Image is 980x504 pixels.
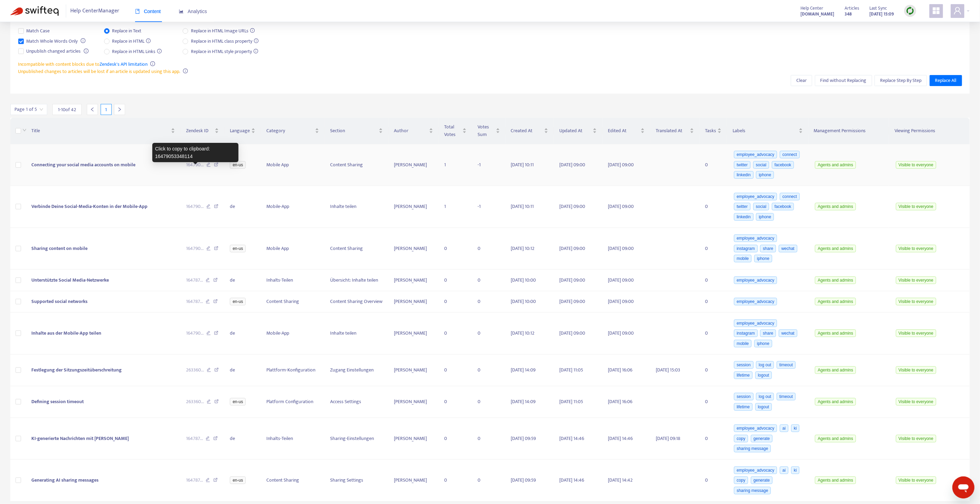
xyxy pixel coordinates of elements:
[751,476,773,484] span: generate
[90,107,95,112] span: left
[186,245,204,252] span: 164790 ...
[608,476,633,484] span: [DATE] 14:42
[559,244,585,252] span: [DATE] 09:00
[772,161,794,169] span: facebook
[734,234,777,242] span: employee_advocacy
[439,270,472,291] td: 0
[230,298,246,305] span: en-us
[700,144,727,186] td: 0
[394,127,428,135] span: Author
[815,75,872,86] button: Find without Replacing
[869,10,894,18] strong: [DATE] 15:09
[388,144,439,186] td: [PERSON_NAME]
[559,434,584,442] span: [DATE] 14:46
[815,298,856,305] span: Agents and admins
[152,143,238,162] div: Click to copy to clipboard: 16479053348114
[179,9,207,14] span: Analytics
[896,329,936,337] span: Visible to everyone
[559,297,585,305] span: [DATE] 09:00
[511,202,534,210] span: [DATE] 10:11
[325,355,388,386] td: Zugang Einstellungen
[186,329,204,337] span: 164790 ...
[186,298,203,305] span: 164787 ...
[325,386,388,418] td: Access Settings
[511,297,536,305] span: [DATE] 10:00
[261,186,325,228] td: Mobile-App
[472,355,506,386] td: 0
[439,186,472,228] td: 1
[71,4,120,18] span: Help Center Manager
[815,276,856,284] span: Agents and admins
[31,476,99,484] span: Generating AI sharing messages
[101,104,112,115] div: 1
[755,371,772,379] span: logout
[734,393,754,400] span: session
[734,319,777,327] span: employee_advocacy
[84,49,89,53] span: info-circle
[261,118,325,144] th: Category
[559,476,584,484] span: [DATE] 14:46
[230,476,246,484] span: en-us
[608,398,632,406] span: [DATE] 16:06
[325,418,388,460] td: Sharing-Einstellungen
[31,329,101,337] span: Inhalte aus der Mobile-App teilen
[261,460,325,502] td: Content Sharing
[472,386,506,418] td: 0
[261,228,325,270] td: Mobile App
[230,245,246,252] span: en-us
[815,398,856,406] span: Agents and admins
[224,313,261,355] td: de
[800,10,834,18] a: [DOMAIN_NAME]
[186,161,204,169] span: 164790 ...
[780,466,788,474] span: ai
[472,460,506,502] td: 0
[791,75,812,86] button: Clear
[845,10,852,18] strong: 348
[58,106,76,113] span: 1 - 10 of 42
[608,366,632,374] span: [DATE] 16:06
[734,171,754,179] span: linkedin
[388,460,439,502] td: [PERSON_NAME]
[186,276,203,284] span: 164787 ...
[608,329,634,337] span: [DATE] 09:00
[511,366,536,374] span: [DATE] 14:09
[31,161,135,169] span: Connecting your social media accounts on mobile
[135,9,140,14] span: book
[224,355,261,386] td: de
[608,161,634,169] span: [DATE] 09:00
[478,123,494,138] span: Votes Sum
[511,161,534,169] span: [DATE] 10:11
[780,424,788,432] span: ai
[734,245,758,252] span: instagram
[815,245,856,252] span: Agents and admins
[777,361,796,369] span: timeout
[181,118,225,144] th: Zendesk ID
[18,67,181,75] span: Unpublished changes to articles will be lost if an article is updated using this app.
[325,313,388,355] td: Inhalte teilen
[559,127,591,135] span: Updated At
[224,270,261,291] td: de
[230,127,250,135] span: Language
[779,329,797,337] span: wechat
[224,186,261,228] td: de
[439,418,472,460] td: 0
[734,487,771,494] span: sharing message
[734,151,777,158] span: employee_advocacy
[511,434,536,442] span: [DATE] 09:59
[700,186,727,228] td: 0
[31,434,129,442] span: KI-generierte Nachrichten mit [PERSON_NAME]
[700,291,727,313] td: 0
[608,202,634,210] span: [DATE] 09:00
[608,244,634,252] span: [DATE] 09:00
[780,193,800,200] span: connect
[31,297,88,305] span: Supported social networks
[388,418,439,460] td: [PERSON_NAME]
[186,366,204,374] span: 263360 ...
[31,244,88,252] span: Sharing content on mobile
[734,329,758,337] span: instagram
[808,118,889,144] th: Management Permissions
[24,48,84,55] span: Unpublish changed articles
[388,386,439,418] td: [PERSON_NAME]
[896,298,936,305] span: Visible to everyone
[261,313,325,355] td: Mobile-App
